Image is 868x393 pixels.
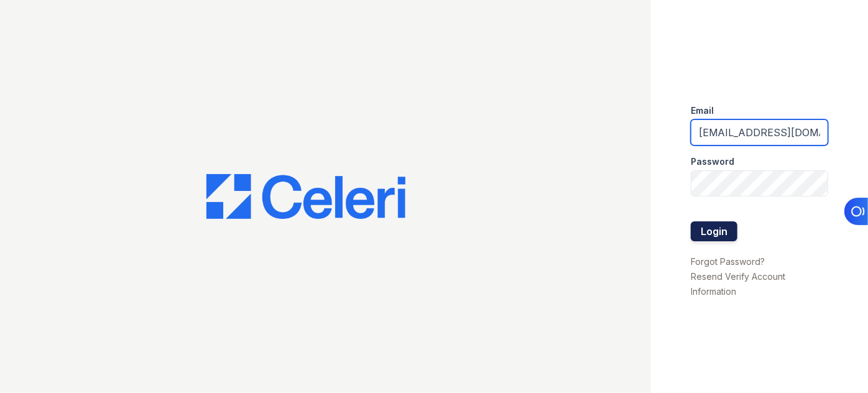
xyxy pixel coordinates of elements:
[691,256,765,267] a: Forgot Password?
[691,155,734,168] label: Password
[691,271,785,297] a: Resend Verify Account Information
[206,174,405,219] img: CE_Logo_Blue-a8612792a0a2168367f1c8372b55b34899dd931a85d93a1a3d3e32e68fde9ad4.png
[691,221,737,241] button: Login
[691,104,714,117] label: Email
